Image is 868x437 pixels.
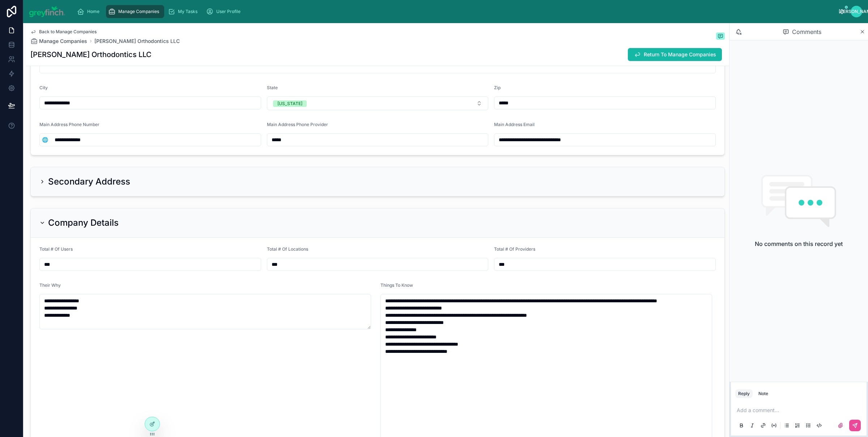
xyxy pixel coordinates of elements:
[42,136,48,143] span: 🌐
[39,29,97,35] span: Back to Manage Companies
[87,9,99,14] span: Home
[94,38,180,45] a: [PERSON_NAME] Orthodontics LLC
[166,5,203,18] a: My Tasks
[277,100,302,107] div: [US_STATE]
[267,85,278,90] span: State
[48,217,119,229] h2: Company Details
[39,85,48,90] span: City
[75,5,105,18] a: Home
[735,389,753,398] button: Reply
[755,239,843,248] h2: No comments on this record yet
[267,246,308,252] span: Total # Of Locations
[39,282,61,288] span: Their Why
[40,133,50,146] button: Select Button
[628,48,722,61] button: Return To Manage Companies
[494,246,535,252] span: Total # Of Providers
[494,85,501,90] span: Zip
[39,38,87,45] span: Manage Companies
[267,122,328,127] span: Main Address Phone Provider
[71,4,839,20] div: scrollable content
[39,122,99,127] span: Main Address Phone Number
[30,38,87,45] a: Manage Companies
[792,27,821,36] span: Comments
[644,51,716,58] span: Return To Manage Companies
[380,282,413,288] span: Things To Know
[178,9,197,14] span: My Tasks
[29,6,65,17] img: App logo
[267,96,489,110] button: Select Button
[216,9,241,14] span: User Profile
[30,29,97,35] a: Back to Manage Companies
[204,5,246,18] a: User Profile
[106,5,164,18] a: Manage Companies
[758,391,768,397] div: Note
[756,389,771,398] button: Note
[30,49,152,60] h1: [PERSON_NAME] Orthodontics LLC
[118,9,159,14] span: Manage Companies
[494,122,535,127] span: Main Address Email
[48,176,130,187] h2: Secondary Address
[39,246,73,252] span: Total # Of Users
